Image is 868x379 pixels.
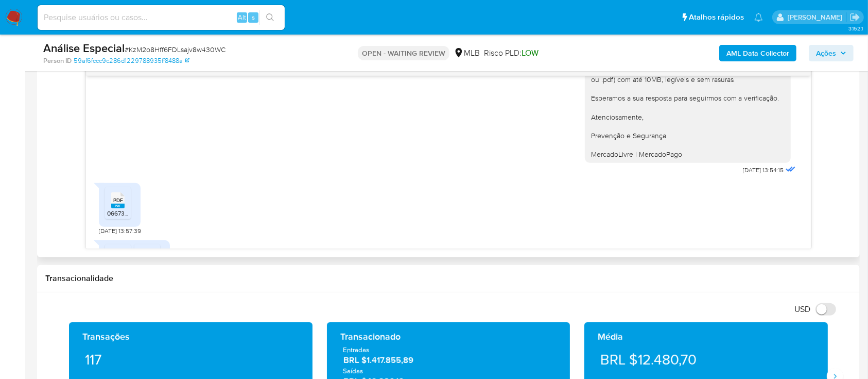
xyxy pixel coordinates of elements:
[38,11,285,24] input: Pesquise usuários ou casos...
[43,56,72,65] b: Person ID
[849,12,860,23] a: Sair
[252,12,255,22] span: s
[43,40,125,56] b: Análise Especial
[45,273,852,284] h1: Transacionalidade
[238,12,246,22] span: Alt
[788,12,846,22] p: laisa.felismino@mercadolivre.com
[522,47,539,59] span: LOW
[689,12,744,23] span: Atalhos rápidos
[74,56,189,65] a: 59af6fccc9c286d1229788935ff8488a
[719,45,796,61] button: AML Data Collector
[484,47,539,59] span: Risco PLD:
[358,46,449,60] p: OPEN - WAITING REVIEW
[743,166,784,174] span: [DATE] 13:54:15
[848,24,863,32] span: 3.152.1
[809,45,854,61] button: Ações
[726,45,789,61] b: AML Data Collector
[125,44,225,55] span: # KzM2o8Hff6FDLsajv8w430WC
[259,10,281,25] button: search-icon
[454,47,480,59] div: MLB
[816,45,836,61] span: Ações
[107,209,224,218] span: 06673269952-IRPF-A-2025-2024-DEC.pdf
[113,197,123,204] span: PDF
[754,13,763,22] a: Notificações
[99,227,141,235] span: [DATE] 13:57:39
